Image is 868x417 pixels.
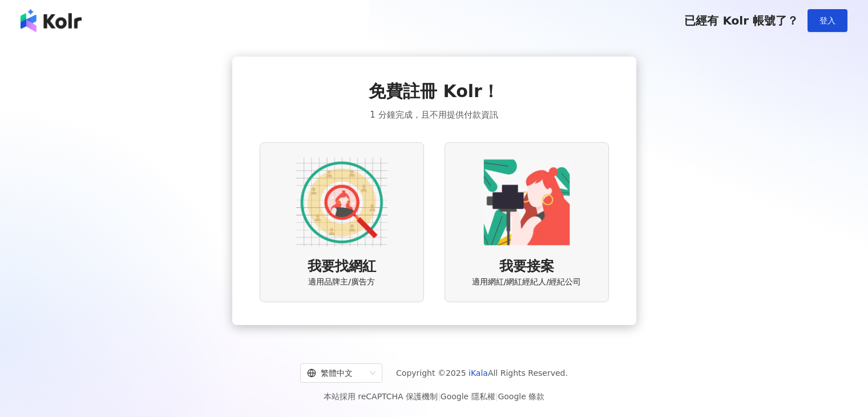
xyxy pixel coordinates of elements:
[308,276,375,288] span: 適用品牌主/廣告方
[396,366,568,380] span: Copyright © 2025 All Rights Reserved.
[481,157,572,248] img: KOL identity option
[438,392,441,401] span: |
[21,9,82,32] img: logo
[684,14,798,27] span: 已經有 Kolr 帳號了？
[498,392,544,401] a: Google 條款
[499,257,554,276] span: 我要接案
[469,368,488,378] a: iKala
[369,79,499,103] span: 免費註冊 Kolr！
[324,390,544,403] span: 本站採用 reCAPTCHA 保護機制
[441,392,495,401] a: Google 隱私權
[296,157,387,248] img: AD identity option
[808,9,847,32] button: 登入
[370,108,498,122] span: 1 分鐘完成，且不用提供付款資訊
[819,16,835,25] span: 登入
[307,364,365,382] div: 繁體中文
[308,257,376,276] span: 我要找網紅
[472,276,581,288] span: 適用網紅/網紅經紀人/經紀公司
[495,392,498,401] span: |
